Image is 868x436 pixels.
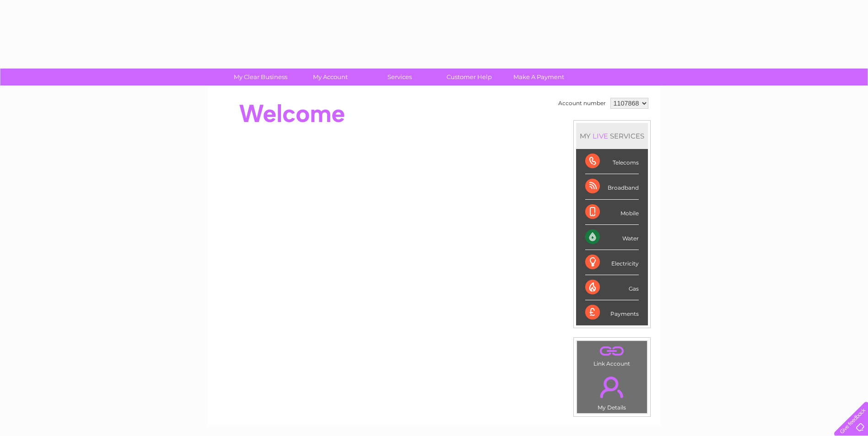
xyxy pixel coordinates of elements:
td: My Details [577,369,647,414]
a: . [579,371,645,403]
div: Gas [585,275,639,300]
div: Broadband [585,174,639,199]
div: Electricity [585,250,639,275]
div: Mobile [585,200,639,225]
a: Services [362,69,437,85]
td: Link Account [577,340,647,369]
div: LIVE [591,132,610,140]
div: Telecoms [585,149,639,174]
div: Water [585,225,639,250]
a: My Clear Business [223,69,298,85]
div: Payments [585,300,639,325]
a: Make A Payment [501,69,577,85]
div: MY SERVICES [576,123,648,149]
a: Customer Help [431,69,507,85]
a: My Account [292,69,368,85]
td: Account number [556,96,608,111]
a: . [579,343,645,359]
